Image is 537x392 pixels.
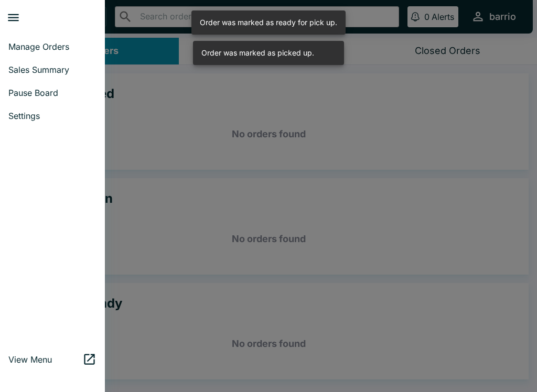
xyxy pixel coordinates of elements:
div: Order was marked as ready for pick up. [200,14,337,31]
span: Pause Board [8,88,96,98]
span: Settings [8,111,96,121]
span: Manage Orders [8,41,96,52]
span: View Menu [8,354,82,365]
div: Order was marked as picked up. [201,44,314,62]
span: Sales Summary [8,64,96,75]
